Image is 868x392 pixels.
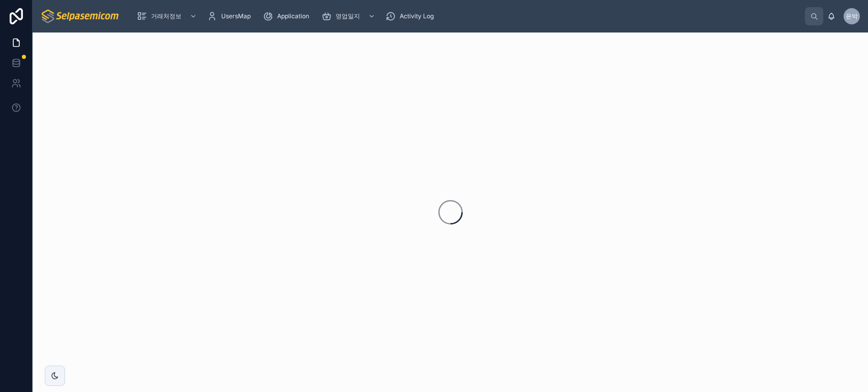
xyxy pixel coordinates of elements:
span: 거래처정보 [151,12,182,20]
img: App logo [41,8,121,24]
span: 영업일지 [336,12,360,20]
a: 영업일지 [318,7,380,25]
a: Activity Log [382,7,441,25]
span: Application [277,12,309,20]
span: 윤박 [846,12,858,20]
a: UsersMap [204,7,258,25]
span: Activity Log [400,12,434,20]
span: UsersMap [221,12,251,20]
div: scrollable content [129,5,805,27]
a: 거래처정보 [134,7,202,25]
a: Application [260,7,316,25]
